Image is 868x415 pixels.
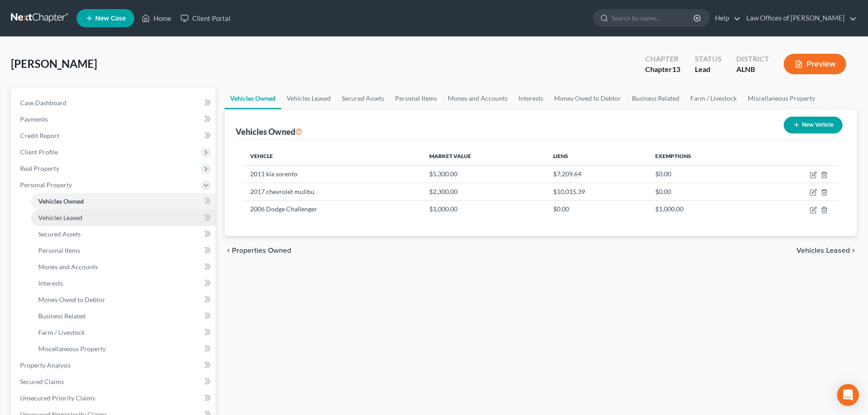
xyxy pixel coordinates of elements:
a: Farm / Livestock [685,87,742,109]
button: Preview [784,54,846,74]
a: Law Offices of [PERSON_NAME] [742,10,857,26]
button: New Vehicle [784,117,842,133]
div: Vehicles Owned [236,126,303,137]
span: Secured Assets [38,230,81,238]
div: Open Intercom Messenger [837,384,859,406]
td: $2,300.00 [422,183,546,200]
a: Money Owed to Debtor [31,292,216,308]
span: Unsecured Priority Claims [20,394,95,402]
a: Money and Accounts [31,259,216,275]
a: Money and Accounts [442,87,513,109]
a: Interests [513,87,549,109]
th: Exemptions [648,147,759,165]
span: Vehicles Leased [38,214,82,221]
div: Status [695,54,722,64]
td: 2006 Dodge Challenger [243,200,422,218]
a: Personal Items [390,87,442,109]
th: Market Value [422,147,546,165]
a: Business Related [31,308,216,324]
span: Interests [38,279,63,287]
button: Vehicles Leased chevron_right [796,247,857,254]
td: $1,000.00 [422,200,546,218]
a: Home [137,10,176,26]
span: [PERSON_NAME] [11,57,97,70]
a: Secured Claims [13,374,216,390]
span: Personal Items [38,246,80,254]
span: Properties Owned [232,247,291,254]
a: Credit Report [13,128,216,144]
span: Property Analysis [20,361,71,369]
div: Lead [695,64,722,75]
span: Vehicles Leased [796,247,850,254]
span: Client Profile [20,148,58,156]
td: $1,000.00 [648,200,759,218]
span: Case Dashboard [20,99,67,107]
a: Money Owed to Debtor [549,87,627,109]
span: Farm / Livestock [38,328,85,336]
a: Secured Assets [31,226,216,242]
a: Farm / Livestock [31,324,216,341]
a: Property Analysis [13,357,216,374]
i: chevron_right [850,247,857,254]
span: Credit Report [20,132,59,139]
span: New Case [95,15,126,22]
span: Secured Claims [20,378,64,385]
td: $10,015.39 [546,183,648,200]
a: Miscellaneous Property [31,341,216,357]
i: chevron_left [225,247,232,254]
a: Vehicles Leased [31,210,216,226]
td: $7,209.64 [546,165,648,183]
span: 13 [672,65,680,73]
td: 2011 kia sorento [243,165,422,183]
span: Real Property [20,164,59,172]
input: Search by name... [611,10,695,26]
td: $0.00 [648,183,759,200]
a: Interests [31,275,216,292]
a: Vehicles Leased [281,87,336,109]
div: Chapter [645,54,680,64]
span: Money and Accounts [38,263,98,271]
span: Personal Property [20,181,72,189]
span: Vehicles Owned [38,197,84,205]
a: Business Related [627,87,685,109]
th: Liens [546,147,648,165]
a: Help [710,10,741,26]
a: Client Portal [176,10,235,26]
td: $5,300.00 [422,165,546,183]
div: District [736,54,769,64]
td: $0.00 [546,200,648,218]
th: Vehicle [243,147,422,165]
a: Miscellaneous Property [742,87,821,109]
a: Vehicles Owned [225,87,281,109]
span: Business Related [38,312,86,320]
td: 2017 chevrolet mulibu [243,183,422,200]
span: Miscellaneous Property [38,345,106,353]
a: Vehicles Owned [31,193,216,210]
a: Secured Assets [336,87,390,109]
span: Money Owed to Debtor [38,296,105,303]
a: Unsecured Priority Claims [13,390,216,406]
a: Personal Items [31,242,216,259]
button: chevron_left Properties Owned [225,247,291,254]
a: Payments [13,111,216,128]
td: $0.00 [648,165,759,183]
div: ALNB [736,64,769,75]
span: Payments [20,115,48,123]
a: Case Dashboard [13,95,216,111]
div: Chapter [645,64,680,75]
